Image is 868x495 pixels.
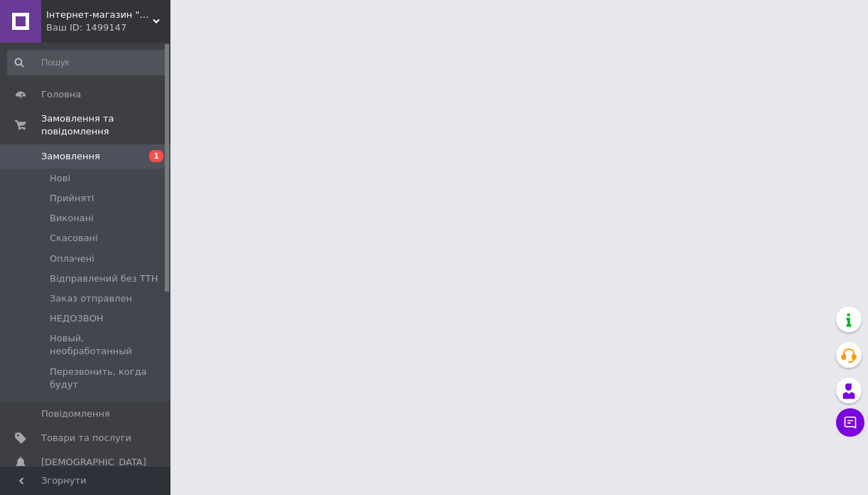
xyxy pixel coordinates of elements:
span: 1 [149,150,163,162]
span: Виконані [50,212,94,225]
span: Замовлення [41,150,100,163]
span: Заказ отправлен [50,292,132,305]
span: Новый, необработанный [50,332,166,358]
span: Повідомлення [41,408,110,420]
span: Прийняті [50,192,94,205]
span: Нові [50,172,70,185]
span: Перезвонить, когда будут [50,366,166,391]
span: Головна [41,88,81,101]
span: Відправлений без ТТН [50,272,158,285]
span: Інтернет-магазин "Trailhead" [46,9,153,21]
button: Чат з покупцем [836,408,864,437]
span: Замовлення та повідомлення [41,112,170,138]
span: НЕДОЗВОН [50,312,104,325]
span: Оплачені [50,252,94,265]
span: Товари та послуги [41,432,131,445]
div: Ваш ID: 1499147 [46,21,170,34]
span: Скасовані [50,232,98,245]
span: [DEMOGRAPHIC_DATA] [41,456,146,469]
input: Пошук [7,50,168,75]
